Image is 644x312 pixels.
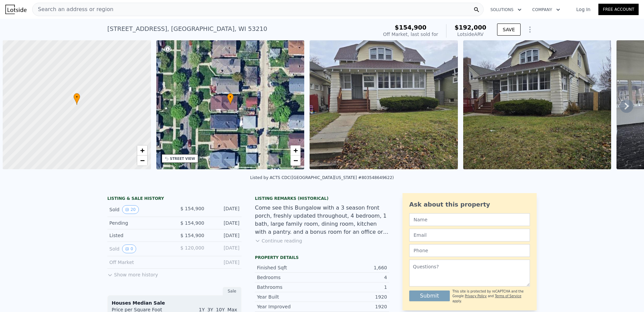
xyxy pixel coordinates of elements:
div: [DATE] [210,232,239,239]
button: Show more history [107,269,158,278]
span: + [140,146,144,154]
div: Listed [109,232,169,239]
span: $154,900 [395,24,427,31]
div: Ask about this property [409,200,530,209]
a: Zoom out [290,155,301,166]
input: Name [409,213,530,226]
span: Search an address or region [33,5,113,13]
span: $ 154,900 [180,206,204,211]
div: Bedrooms [257,274,322,281]
a: Terms of Service [495,294,521,298]
div: Pending [109,220,169,226]
div: STREET VIEW [170,156,195,161]
div: Sale [223,287,241,296]
div: [DATE] [210,205,239,214]
img: Sale: 127921989 Parcel: 101190209 [310,40,458,169]
div: [STREET_ADDRESS] , [GEOGRAPHIC_DATA] , WI 53210 [107,24,267,34]
div: Year Improved [257,303,322,310]
div: Houses Median Sale [112,300,237,306]
div: This site is protected by reCAPTCHA and the Google and apply. [452,289,530,304]
span: $ 154,900 [180,220,204,226]
img: Sale: 127921989 Parcel: 101190209 [463,40,611,169]
button: Show Options [523,23,537,36]
button: View historical data [122,244,136,253]
div: Listed by ACTS CDC ([GEOGRAPHIC_DATA][US_STATE] #803548649622) [250,175,394,180]
div: Lotside ARV [454,31,486,38]
div: Come see this Bungalow with a 3 season front porch, freshly updated throughout, 4 bedroom, 1 bath... [255,204,389,236]
div: Finished Sqft [257,264,322,271]
span: $192,000 [454,24,486,31]
div: Bathrooms [257,284,322,291]
a: Zoom out [137,155,147,166]
div: 1920 [322,294,387,300]
span: • [227,94,234,100]
button: Company [527,4,566,16]
button: SAVE [497,24,521,36]
span: − [140,156,144,165]
button: Submit [409,291,450,301]
div: [DATE] [210,220,239,226]
a: Zoom in [290,145,301,155]
span: $ 154,900 [180,233,204,238]
div: Listing Remarks (Historical) [255,196,389,201]
div: Sold [109,244,169,253]
span: − [293,156,298,165]
div: Off Market, last sold for [383,31,438,38]
a: Zoom in [137,145,147,155]
div: Off Market [109,259,169,266]
input: Email [409,229,530,241]
div: 1,660 [322,264,387,271]
div: LISTING & SALE HISTORY [107,196,241,203]
button: View historical data [122,205,139,214]
div: Year Built [257,294,322,300]
span: + [293,146,298,154]
button: Solutions [485,4,527,16]
span: $ 120,000 [180,245,204,251]
div: 1 [322,284,387,291]
div: • [227,93,234,105]
div: 1920 [322,303,387,310]
button: Continue reading [255,237,302,244]
a: Privacy Policy [465,294,487,298]
div: [DATE] [210,259,239,266]
a: Free Account [598,4,639,15]
div: • [73,93,80,105]
div: 4 [322,274,387,281]
input: Phone [409,244,530,257]
a: Log In [568,6,598,13]
div: Property details [255,255,389,260]
div: Sold [109,205,169,214]
div: [DATE] [210,244,239,253]
span: • [73,94,80,100]
img: Lotside [5,5,26,14]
